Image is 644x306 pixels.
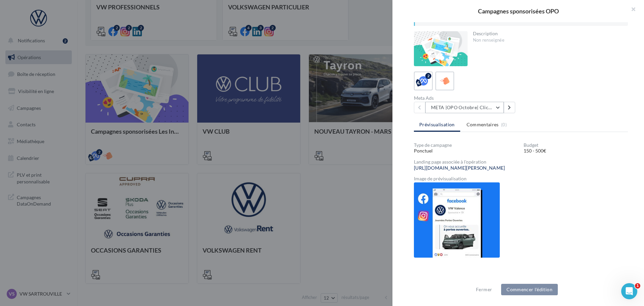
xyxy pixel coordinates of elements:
[425,73,431,79] div: 2
[621,283,637,299] iframe: Intercom live chat
[414,182,500,258] img: 23bbec3b37ee6f9a6b608f1d61c2505e.jpg
[414,143,518,147] div: Type de campagne
[414,147,518,154] div: Ponctuel
[473,37,623,43] div: Non renseignée
[501,122,507,127] span: (0)
[473,31,623,36] div: Description
[414,96,518,100] div: Meta Ads
[467,121,499,128] span: Commentaires
[403,8,633,14] div: Campagnes sponsorisées OPO
[501,284,558,295] button: Commencer l'édition
[425,102,504,113] button: META |OPO Octobre| Click To Map
[414,165,505,171] a: [URL][DOMAIN_NAME][PERSON_NAME]
[524,143,628,147] div: Budget
[524,147,628,154] div: 150 - 500€
[414,160,628,164] div: Landing page associée à l'opération
[414,176,628,181] div: Image de prévisualisation
[635,283,640,289] span: 1
[473,286,495,294] button: Fermer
